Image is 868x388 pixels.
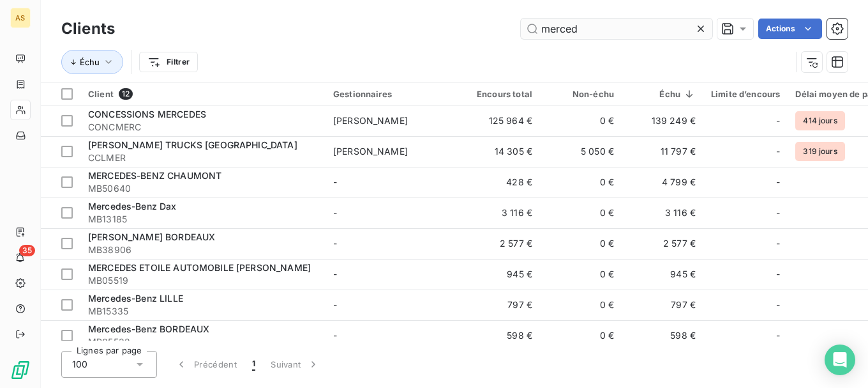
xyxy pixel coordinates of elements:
[88,213,318,226] span: MB13185
[88,336,318,348] span: MB05532
[622,259,703,290] td: 945 €
[622,167,703,198] td: 4 799 €
[548,89,614,99] div: Non-échu
[540,320,622,351] td: 0 €
[88,201,177,212] span: Mercedes-Benz Dax
[776,145,780,158] span: -
[88,170,221,181] span: MERCEDES-BENZ CHAUMONT
[88,323,209,334] span: Mercedes-Benz BORDEAUX
[263,351,327,378] button: Suivant
[776,268,780,281] span: -
[458,290,540,320] td: 797 €
[776,206,780,219] span: -
[88,293,183,304] span: Mercedes-Benz LILLE
[244,351,263,378] button: 1
[333,115,408,126] span: [PERSON_NAME]
[622,198,703,228] td: 3 116 €
[88,305,318,318] span: MB15335
[139,52,198,72] button: Filtrer
[10,8,31,28] div: AS
[333,238,337,249] span: -
[758,19,822,39] button: Actions
[88,262,311,273] span: MERCEDES ETOILE AUTOMOBILE [PERSON_NAME]
[521,19,712,39] input: Rechercher
[622,320,703,351] td: 598 €
[88,244,318,256] span: MB38906
[540,259,622,290] td: 0 €
[88,151,318,164] span: CCLMER
[88,121,318,134] span: CONCMERC
[333,146,408,157] span: [PERSON_NAME]
[333,89,451,99] div: Gestionnaires
[119,88,133,100] span: 12
[333,299,337,310] span: -
[252,358,255,371] span: 1
[458,105,540,136] td: 125 964 €
[10,360,31,380] img: Logo LeanPay
[776,299,780,311] span: -
[795,142,844,161] span: 319 jours
[167,351,244,378] button: Précédent
[458,320,540,351] td: 598 €
[622,136,703,167] td: 11 797 €
[540,290,622,320] td: 0 €
[88,231,215,242] span: [PERSON_NAME] BORDEAUX
[540,167,622,198] td: 0 €
[458,228,540,259] td: 2 577 €
[466,89,532,99] div: Encours total
[61,50,123,74] button: Échu
[711,89,780,99] div: Limite d’encours
[622,105,703,136] td: 139 249 €
[333,207,337,218] span: -
[333,330,337,341] span: -
[88,89,114,99] span: Client
[776,237,780,250] span: -
[776,114,780,127] span: -
[88,109,206,120] span: CONCESSIONS MERCEDES
[540,105,622,136] td: 0 €
[776,176,780,189] span: -
[88,139,297,150] span: [PERSON_NAME] TRUCKS [GEOGRAPHIC_DATA]
[333,176,337,187] span: -
[458,136,540,167] td: 14 305 €
[333,268,337,279] span: -
[88,274,318,287] span: MB05519
[61,17,115,40] h3: Clients
[622,228,703,259] td: 2 577 €
[458,198,540,228] td: 3 116 €
[776,329,780,342] span: -
[825,345,855,375] div: Open Intercom Messenger
[795,111,844,130] span: 414 jours
[80,57,100,67] span: Échu
[458,259,540,290] td: 945 €
[88,182,318,195] span: MB50640
[540,198,622,228] td: 0 €
[629,89,696,99] div: Échu
[19,245,35,256] span: 35
[72,358,87,371] span: 100
[540,228,622,259] td: 0 €
[622,290,703,320] td: 797 €
[540,136,622,167] td: 5 050 €
[458,167,540,198] td: 428 €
